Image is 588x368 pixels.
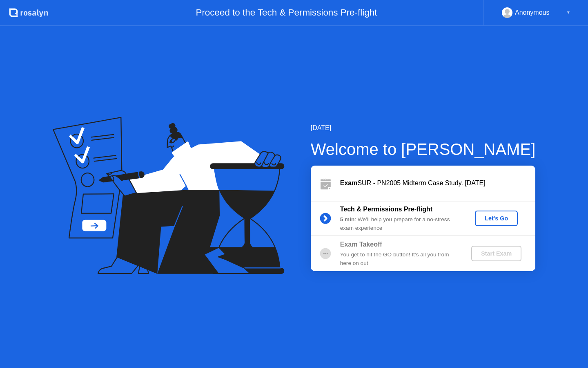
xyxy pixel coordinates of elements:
div: [DATE] [311,123,536,133]
button: Let's Go [475,211,518,226]
b: Exam Takeoff [340,241,382,248]
b: 5 min [340,216,355,222]
div: Start Exam [474,250,518,257]
div: ▼ [566,7,570,18]
div: Let's Go [478,215,514,222]
b: Exam [340,180,358,186]
div: You get to hit the GO button! It’s all you from here on out [340,251,458,267]
div: Welcome to [PERSON_NAME] [311,137,536,162]
div: SUR - PN2005 Midterm Case Study. [DATE] [340,178,535,188]
b: Tech & Permissions Pre-flight [340,206,432,213]
div: Anonymous [515,7,550,18]
button: Start Exam [471,246,521,261]
div: : We’ll help you prepare for a no-stress exam experience [340,215,458,232]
